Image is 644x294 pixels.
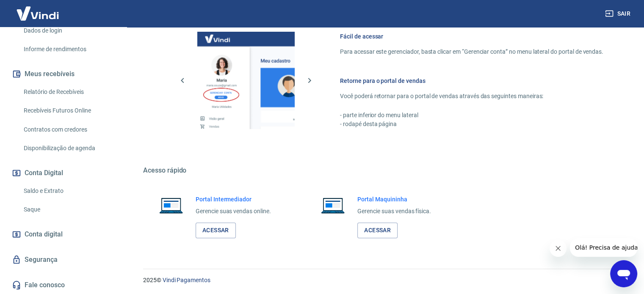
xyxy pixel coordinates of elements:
button: Conta Digital [10,164,116,182]
p: 2025 © [143,276,624,285]
a: Segurança [10,250,116,269]
a: Dados de login [20,22,116,39]
a: Informe de rendimentos [20,41,116,58]
img: Imagem de um notebook aberto [315,195,351,215]
h6: Fácil de acessar [340,32,603,41]
a: Relatório de Recebíveis [20,83,116,101]
span: Olá! Precisa de ajuda? [5,6,71,13]
p: Para acessar este gerenciador, basta clicar em “Gerenciar conta” no menu lateral do portal de ven... [340,47,603,56]
p: Você poderá retornar para o portal de vendas através das seguintes maneiras: [340,92,603,101]
iframe: Botão para abrir a janela de mensagens [610,260,637,287]
h6: Portal Maquininha [357,195,431,203]
a: Acessar [196,223,236,238]
p: Gerencie suas vendas online. [196,207,271,216]
a: Conta digital [10,225,116,244]
a: Disponibilização de agenda [20,140,116,157]
span: Conta digital [25,228,63,240]
a: Saldo e Extrato [20,182,116,200]
p: - parte inferior do menu lateral [340,111,603,120]
button: Meus recebíveis [10,65,116,83]
p: Gerencie suas vendas física. [357,207,431,216]
p: - rodapé desta página [340,120,603,129]
iframe: Fechar mensagem [550,240,567,257]
h6: Retorne para o portal de vendas [340,77,603,85]
img: Imagem da dashboard mostrando o botão de gerenciar conta na sidebar no lado esquerdo [197,32,295,129]
a: Vindi Pagamentos [163,277,210,283]
a: Saque [20,201,116,218]
img: Vindi [10,0,65,26]
h6: Portal Intermediador [196,195,271,203]
h5: Acesso rápido [143,166,624,175]
a: Contratos com credores [20,121,116,138]
iframe: Mensagem da empresa [570,238,637,257]
img: Imagem de um notebook aberto [153,195,189,215]
button: Sair [603,6,634,22]
a: Recebíveis Futuros Online [20,102,116,119]
a: Acessar [357,223,398,238]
